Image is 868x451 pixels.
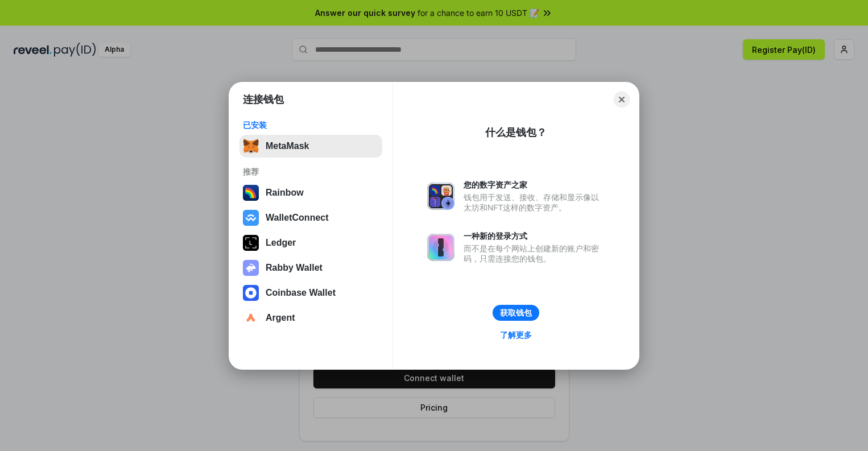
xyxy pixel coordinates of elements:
img: svg+xml,%3Csvg%20xmlns%3D%22http%3A%2F%2Fwww.w3.org%2F2000%2Fsvg%22%20fill%3D%22none%22%20viewBox... [243,260,259,276]
button: MetaMask [239,135,382,158]
div: 了解更多 [500,330,532,340]
div: Ledger [266,238,296,248]
div: 一种新的登录方式 [464,231,605,241]
img: svg+xml,%3Csvg%20width%3D%22120%22%20height%3D%22120%22%20viewBox%3D%220%200%20120%20120%22%20fil... [243,185,259,201]
div: 推荐 [243,167,379,177]
img: svg+xml,%3Csvg%20width%3D%2228%22%20height%3D%2228%22%20viewBox%3D%220%200%2028%2028%22%20fill%3D... [243,285,259,301]
img: svg+xml,%3Csvg%20xmlns%3D%22http%3A%2F%2Fwww.w3.org%2F2000%2Fsvg%22%20width%3D%2228%22%20height%3... [243,235,259,251]
img: svg+xml,%3Csvg%20xmlns%3D%22http%3A%2F%2Fwww.w3.org%2F2000%2Fsvg%22%20fill%3D%22none%22%20viewBox... [427,234,454,261]
img: svg+xml,%3Csvg%20width%3D%2228%22%20height%3D%2228%22%20viewBox%3D%220%200%2028%2028%22%20fill%3D... [243,210,259,226]
div: WalletConnect [266,213,329,223]
button: Close [614,92,630,107]
div: 什么是钱包？ [485,126,547,139]
button: WalletConnect [239,206,382,229]
img: svg+xml,%3Csvg%20width%3D%2228%22%20height%3D%2228%22%20viewBox%3D%220%200%2028%2028%22%20fill%3D... [243,310,259,326]
div: Rainbow [266,188,304,198]
button: Argent [239,307,382,329]
button: Rabby Wallet [239,256,382,279]
a: 了解更多 [493,328,539,342]
h1: 连接钱包 [243,93,284,106]
div: Coinbase Wallet [266,288,336,298]
div: 已安装 [243,120,379,130]
button: Coinbase Wallet [239,282,382,304]
div: 获取钱包 [500,308,532,318]
div: 而不是在每个网站上创建新的账户和密码，只需连接您的钱包。 [464,243,605,264]
img: svg+xml,%3Csvg%20xmlns%3D%22http%3A%2F%2Fwww.w3.org%2F2000%2Fsvg%22%20fill%3D%22none%22%20viewBox... [427,183,454,210]
button: 获取钱包 [493,305,539,321]
div: Argent [266,313,295,323]
img: svg+xml,%3Csvg%20fill%3D%22none%22%20height%3D%2233%22%20viewBox%3D%220%200%2035%2033%22%20width%... [243,138,259,154]
button: Ledger [239,231,382,254]
button: Rainbow [239,181,382,204]
div: 您的数字资产之家 [464,180,605,190]
div: MetaMask [266,141,309,151]
div: Rabby Wallet [266,263,323,273]
div: 钱包用于发送、接收、存储和显示像以太坊和NFT这样的数字资产。 [464,192,605,213]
